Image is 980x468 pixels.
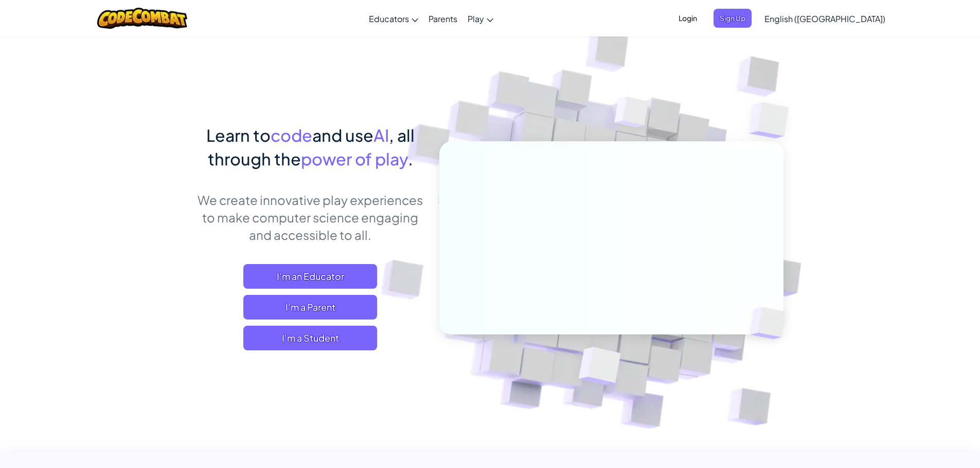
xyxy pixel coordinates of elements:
[243,295,377,320] a: I'm a Parent
[423,5,462,32] a: Parents
[373,125,389,145] span: AI
[759,5,890,32] a: English ([GEOGRAPHIC_DATA])
[301,148,408,169] span: power of play
[408,148,413,169] span: .
[206,125,271,145] span: Learn to
[312,125,373,145] span: and use
[243,264,377,289] a: I'm an Educator
[462,5,498,32] a: Play
[97,8,187,29] img: CodeCombat logo
[764,13,885,24] span: English ([GEOGRAPHIC_DATA])
[369,13,409,24] span: Educators
[243,326,377,350] button: I'm a Student
[364,5,423,32] a: Educators
[672,9,703,28] button: Login
[728,77,817,164] img: Overlap cubes
[468,13,484,24] span: Play
[714,9,752,28] button: Sign Up
[271,125,312,145] span: code
[553,325,645,410] img: Overlap cubes
[595,77,669,153] img: Overlap cubes
[733,286,810,361] img: Overlap cubes
[197,191,424,244] p: We create innovative play experiences to make computer science engaging and accessible to all.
